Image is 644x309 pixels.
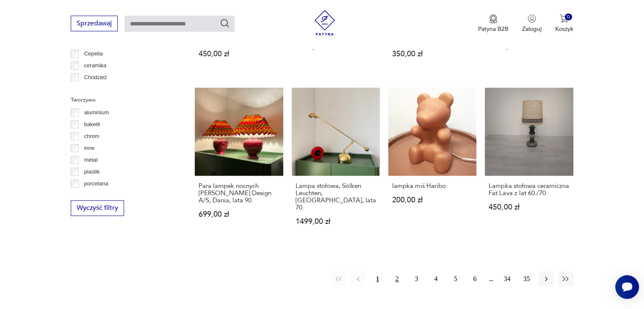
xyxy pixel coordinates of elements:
button: Zaloguj [522,14,542,33]
p: Ćmielów [84,85,105,94]
img: Ikona medalu [489,14,498,24]
button: 2 [390,271,405,287]
img: Ikona koszyka [560,14,568,23]
p: Koszyk [555,25,573,33]
div: 0 [565,14,572,21]
a: Lampa stołowa, Sölken Leuchten, Niemcy, lata 70.Lampa stołowa, Sölken Leuchten, [GEOGRAPHIC_DATA]... [292,88,380,242]
h3: Lampa stołowa, Sölken Leuchten, [GEOGRAPHIC_DATA], lata 70. [296,182,376,211]
p: Cepelia [84,49,103,58]
p: bakelit [84,120,100,129]
p: Chodzież [84,73,107,82]
p: Tworzywo [71,95,174,105]
button: 35 [519,271,534,287]
p: 699,00 zł [199,211,279,218]
h3: lampka miś Haribo [392,182,473,190]
a: Ikona medaluPatyna B2B [478,14,509,33]
p: ceramika [84,61,107,70]
a: Para lampek nocnych Lene Bierre Design A/S, Dania, lata 90.Para lampek nocnych [PERSON_NAME] Desi... [195,88,283,242]
p: aluminium [84,108,109,117]
img: Patyna - sklep z meblami i dekoracjami vintage [312,10,337,36]
p: inne [84,143,95,153]
button: 3 [409,271,424,287]
p: 1499,00 zł [296,218,376,225]
button: 0Koszyk [555,14,573,33]
p: plastik [84,167,100,177]
img: Ikonka użytkownika [528,14,536,23]
button: Sprzedawaj [71,16,118,31]
button: 4 [428,271,444,287]
button: Szukaj [220,18,230,28]
p: 1650,00 zł [489,43,569,50]
p: 350,00 zł [392,50,473,58]
iframe: Smartsupp widget button [615,275,639,299]
button: 5 [448,271,463,287]
p: Patyna B2B [478,25,509,33]
p: 6700,00 zł [296,43,376,50]
a: Lampka stołowa ceramiczna Fat Lava z lat 60./70.Lampka stołowa ceramiczna Fat Lava z lat 60./70.4... [485,88,573,242]
button: 6 [467,271,483,287]
h3: Lampka stołowa ceramiczna Fat Lava z lat 60./70. [489,182,569,197]
p: 450,00 zł [199,50,279,58]
p: Zaloguj [522,25,542,33]
p: porcelit [84,191,102,200]
a: lampka miś Haribolampka miś Haribo200,00 zł [388,88,476,242]
button: 1 [370,271,385,287]
p: 450,00 zł [489,204,569,211]
button: Wyczyść filtry [71,200,124,216]
p: 200,00 zł [392,196,473,204]
p: chrom [84,132,100,141]
a: Sprzedawaj [71,21,118,27]
p: porcelana [84,179,108,188]
button: Patyna B2B [478,14,509,33]
h3: Para lampek nocnych [PERSON_NAME] Design A/S, Dania, lata 90. [199,182,279,204]
p: metal [84,155,98,165]
button: 34 [500,271,515,287]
